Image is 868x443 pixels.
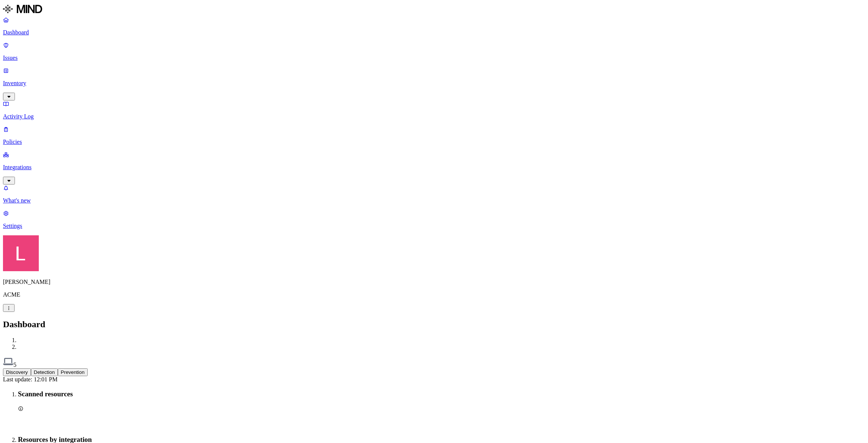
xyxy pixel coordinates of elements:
span: 5 [13,362,16,368]
img: Landen Brown [3,235,39,271]
img: endpoint.svg [3,356,13,367]
a: Policies [3,126,865,145]
a: Integrations [3,151,865,183]
p: Activity Log [3,113,865,120]
a: MIND [3,3,865,16]
p: Settings [3,223,865,229]
a: Inventory [3,67,865,99]
p: ACME [3,291,865,298]
h3: Scanned resources [18,390,865,398]
button: Prevention [58,368,88,376]
h2: Dashboard [3,319,865,329]
p: Integrations [3,164,865,171]
a: Dashboard [3,16,865,36]
p: Dashboard [3,29,865,36]
a: Activity Log [3,100,865,120]
button: Detection [31,368,58,376]
img: MIND [3,3,42,15]
span: Last update: 12:01 PM [3,376,57,382]
p: What's new [3,197,865,204]
p: Policies [3,139,865,145]
p: Issues [3,55,865,61]
button: Discovery [3,368,31,376]
p: Inventory [3,80,865,87]
a: Issues [3,42,865,61]
a: Settings [3,210,865,229]
a: What's new [3,185,865,204]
